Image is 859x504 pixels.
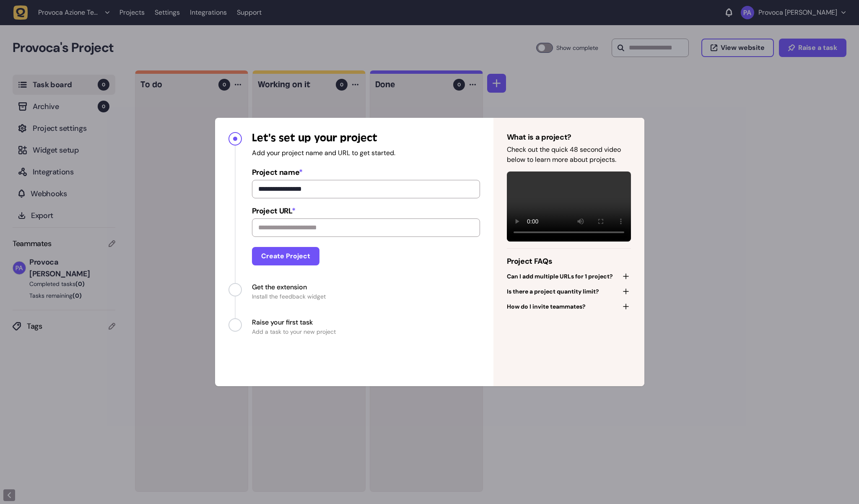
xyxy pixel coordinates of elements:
[215,118,493,349] nav: Progress
[252,247,319,265] button: Create Project
[507,145,631,165] p: Check out the quick 48 second video below to learn more about projects.
[252,218,480,237] input: Project URL*
[507,301,631,312] button: How do I invite teammates?
[252,131,480,145] h4: Let's set up your project
[252,180,480,198] input: Project name*
[252,166,480,178] span: Project name
[252,205,480,217] span: Project URL
[507,302,586,311] span: How do I invite teammates?
[507,287,599,296] span: Is there a project quantity limit?
[252,292,326,301] span: Install the feedback widget
[252,148,480,158] p: Add your project name and URL to get started.
[507,171,631,242] video: Your browser does not support the video tag.
[252,317,336,327] span: Raise your first task
[507,286,631,297] button: Is there a project quantity limit?
[507,270,631,282] button: Can I add multiple URLs for 1 project?
[507,131,631,143] h4: What is a project?
[507,272,613,281] span: Can I add multiple URLs for 1 project?
[252,327,336,336] span: Add a task to your new project
[252,282,326,292] span: Get the extension
[507,255,631,267] h4: Project FAQs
